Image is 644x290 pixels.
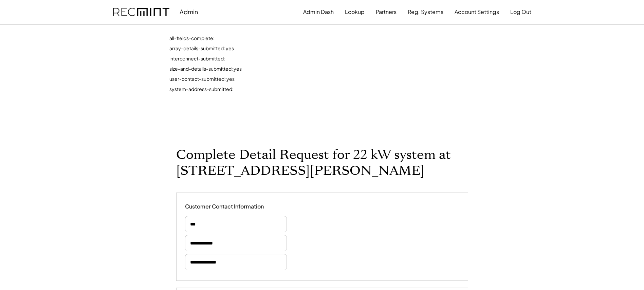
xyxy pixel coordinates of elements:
div: array-details-submitted: yes [169,45,373,55]
button: Reg. Systems [408,5,443,19]
button: Partners [376,5,397,19]
div: system-address-submitted: [169,86,373,96]
button: Admin Dash [303,5,334,19]
button: Account Settings [455,5,499,19]
button: Log Out [510,5,531,19]
div: size-and-details-submitted: yes [169,66,373,76]
h1: Complete Detail Request for 22 kW system at [STREET_ADDRESS][PERSON_NAME] [176,147,468,179]
div: interconnect-submitted: [169,55,373,66]
div: Customer Contact Information [185,203,264,210]
img: recmint-logotype%403x.png [113,8,169,16]
button: Lookup [345,5,365,19]
div: user-contact-submitted: yes [169,76,373,86]
div: Admin [180,8,198,16]
div: all-fields-complete: [169,35,373,45]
